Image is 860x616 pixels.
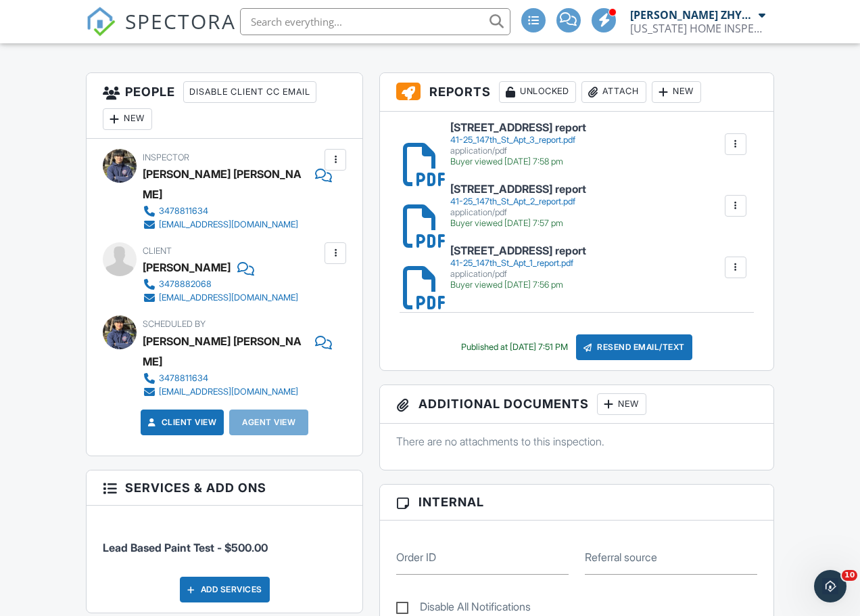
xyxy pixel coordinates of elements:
label: Referral source [585,550,657,565]
div: application/pdf [450,146,586,156]
div: Disable Client CC Email [183,81,316,103]
div: 41-25_147th_St_Apt_3_report.pdf [450,135,586,146]
span: Scheduled By [143,319,206,329]
div: application/pdf [450,269,586,280]
div: Resend Email/Text [576,334,692,360]
a: 3478811634 [143,204,321,218]
div: Attach [581,81,646,103]
a: [EMAIL_ADDRESS][DOMAIN_NAME] [143,385,321,399]
div: Unlocked [499,81,576,103]
a: 3478811634 [143,372,321,385]
div: Add Services [180,577,270,602]
span: Client [143,246,172,256]
a: [EMAIL_ADDRESS][DOMAIN_NAME] [143,218,321,232]
div: [EMAIL_ADDRESS][DOMAIN_NAME] [159,219,298,230]
a: [STREET_ADDRESS] report 41-25_147th_St_Apt_3_report.pdf application/pdf Buyer viewed [DATE] 7:58 pm [450,122,586,167]
h3: Additional Documents [380,385,773,424]
h3: Services & Add ons [87,470,362,506]
span: SPECTORA [125,7,236,35]
div: 3478811634 [159,206,208,217]
input: Search everything... [240,8,510,35]
span: 10 [842,570,857,581]
div: Buyer viewed [DATE] 7:56 pm [450,280,586,290]
a: Client View [145,416,217,429]
a: [EMAIL_ADDRESS][DOMAIN_NAME] [143,291,298,305]
div: [EMAIL_ADDRESS][DOMAIN_NAME] [159,292,298,303]
div: 3478882068 [159,279,212,290]
h6: [STREET_ADDRESS] report [450,183,586,196]
div: New [103,108,152,130]
span: Lead Based Paint Test - $500.00 [103,541,268,554]
iframe: Intercom live chat [814,570,846,602]
h6: [STREET_ADDRESS] report [450,245,586,257]
div: 41-25_147th_St_Apt_2_report.pdf [450,196,586,207]
div: [PERSON_NAME] [PERSON_NAME] [143,331,308,372]
div: application/pdf [450,207,586,218]
div: [PERSON_NAME] [143,257,231,278]
div: Buyer viewed [DATE] 7:58 pm [450,156,586,167]
a: [STREET_ADDRESS] report 41-25_147th_St_Apt_1_report.pdf application/pdf Buyer viewed [DATE] 7:56 pm [450,245,586,290]
span: Inspector [143,152,189,162]
div: Buyer viewed [DATE] 7:57 pm [450,218,586,229]
div: NEW YORK HOME INSPECTIONS [630,22,765,35]
li: Service: Lead Based Paint Test [103,516,346,566]
div: 3478811634 [159,373,208,384]
div: [PERSON_NAME] [PERSON_NAME] [143,164,308,204]
a: SPECTORA [86,18,236,47]
div: [PERSON_NAME] ZHYGIR [630,8,755,22]
div: New [597,393,646,415]
a: 3478882068 [143,278,298,291]
h6: [STREET_ADDRESS] report [450,122,586,134]
div: Published at [DATE] 7:51 PM [461,342,568,353]
div: [EMAIL_ADDRESS][DOMAIN_NAME] [159,387,298,397]
div: New [652,81,701,103]
img: The Best Home Inspection Software - Spectora [86,7,116,37]
h3: Internal [380,485,773,520]
h3: Reports [380,73,773,112]
label: Order ID [396,550,436,565]
p: There are no attachments to this inspection. [396,434,757,449]
a: [STREET_ADDRESS] report 41-25_147th_St_Apt_2_report.pdf application/pdf Buyer viewed [DATE] 7:57 pm [450,183,586,229]
h3: People [87,73,362,139]
div: 41-25_147th_St_Apt_1_report.pdf [450,258,586,269]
